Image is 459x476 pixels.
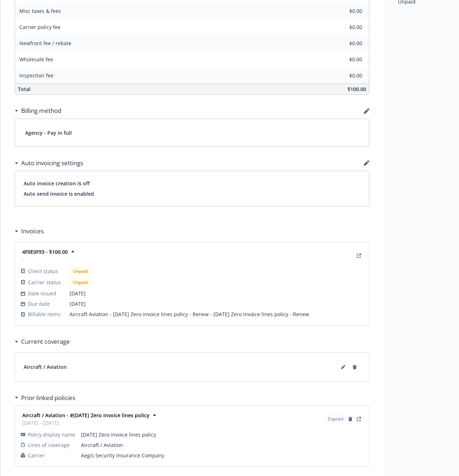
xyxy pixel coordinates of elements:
h3: Billing method [21,106,61,115]
input: 0.00 [320,6,366,16]
input: 0.00 [320,22,366,33]
h3: Invoices [21,227,44,236]
span: Expired [328,416,343,422]
span: Inspection fee [19,72,53,79]
div: Billing method [15,106,61,115]
div: Prior linked policies [15,393,75,403]
span: Carrier status [28,279,61,286]
div: Unpaid [70,278,91,287]
h3: Current coverage [21,337,70,346]
span: [DATE] [70,290,363,297]
span: Client status [28,267,58,275]
span: Total [18,86,30,92]
a: View Invoice [355,251,363,260]
span: Misc taxes & fees [19,8,61,14]
div: Unpaid [70,267,91,276]
span: Date issued [28,290,56,297]
h3: Prior linked policies [21,393,75,403]
span: - [22,256,68,263]
div: Auto invoicing settings [15,158,83,168]
span: [DATE] [70,300,363,308]
span: $100.00 [347,86,366,92]
div: Agency - Pay in full [15,119,369,147]
div: Current coverage [15,337,70,346]
span: Policy display name [28,431,75,438]
span: Auto send invoice is enabled [24,190,360,197]
span: Aircraft / Aviation [81,441,363,449]
span: Auto invoice creation is off [24,180,360,187]
strong: Aircraft / Aviation - #[DATE] Zero invoice lines policy [22,412,150,419]
a: View Policy [355,415,363,423]
span: Aircraft Aviation - [DATE] Zero invoice lines policy - Renew - [DATE] Zero invoice lines policy -... [70,310,363,318]
span: Newfront fee / rebate [19,40,71,47]
span: Wholesale fee [19,56,53,63]
span: Aegis Security Insurance Company [81,452,363,459]
span: Carrier [28,452,45,459]
span: [DATE] Zero invoice lines policy [81,431,363,438]
span: Carrier policy fee [19,24,61,30]
input: 0.00 [320,54,366,65]
input: 0.00 [320,70,366,81]
span: Aircraft / Aviation [24,363,67,371]
h3: Auto invoicing settings [21,158,83,168]
strong: 4F0E0F93 - $100.00 [22,248,68,255]
span: Lines of coverage [28,441,70,449]
div: Invoices [15,227,44,236]
span: Due date [28,300,50,308]
input: 0.00 [320,38,366,49]
span: Billable items [28,310,61,318]
span: [DATE] - [DATE] [22,419,150,427]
